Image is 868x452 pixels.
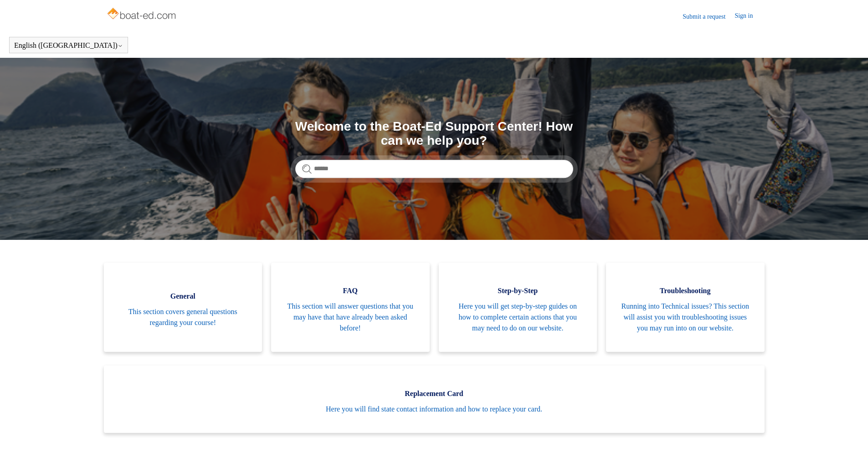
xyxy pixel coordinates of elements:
[452,301,584,334] span: Here you will get step-by-step guides on how to complete certain actions that you may need to do ...
[271,263,430,352] a: FAQ This section will answer questions that you may have that have already been asked before!
[439,263,597,352] a: Step-by-Step Here you will get step-by-step guides on how to complete certain actions that you ma...
[104,366,765,433] a: Replacement Card Here you will find state contact information and how to replace your card.
[104,263,262,352] a: General This section covers general questions regarding your course!
[106,5,179,24] img: Boat-Ed Help Center home page
[683,12,734,21] a: Submit a request
[620,285,751,296] span: Troubleshooting
[620,301,751,334] span: Running into Technical issues? This section will assist you with troubleshooting issues you may r...
[118,404,751,415] span: Here you will find state contact information and how to replace your card.
[285,285,416,296] span: FAQ
[118,306,249,328] span: This section covers general questions regarding your course!
[14,41,123,50] button: English ([GEOGRAPHIC_DATA])
[295,160,573,178] input: Search
[118,291,249,302] span: General
[452,285,584,296] span: Step-by-Step
[118,388,751,399] span: Replacement Card
[295,120,573,148] h1: Welcome to the Boat-Ed Support Center! How can we help you?
[285,301,416,334] span: This section will answer questions that you may have that have already been asked before!
[837,422,861,445] div: Live chat
[606,263,765,352] a: Troubleshooting Running into Technical issues? This section will assist you with troubleshooting ...
[734,11,762,22] a: Sign in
